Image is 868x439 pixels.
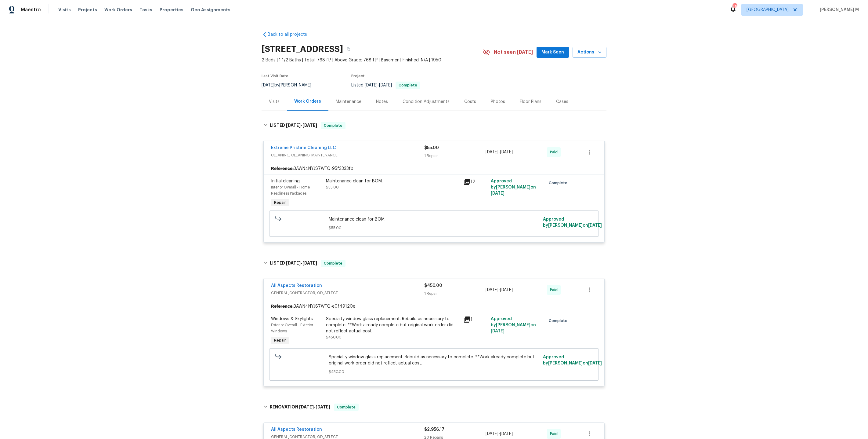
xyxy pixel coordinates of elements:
[543,217,602,228] span: Approved by [PERSON_NAME] on
[424,146,439,150] span: $55.00
[486,287,513,293] span: -
[262,31,320,38] a: Back to all projects
[403,99,450,105] div: Condition Adjustments
[316,405,330,409] span: [DATE]
[550,431,560,437] span: Paid
[817,7,859,13] span: [PERSON_NAME] M
[365,83,378,87] span: [DATE]
[286,123,301,127] span: [DATE]
[549,318,570,324] span: Complete
[270,260,317,267] h6: LISTED
[294,98,321,104] div: Work Orders
[424,284,442,288] span: $450.00
[396,83,420,87] span: Complete
[271,323,313,333] span: Exterior Overall - Exterior Windows
[264,163,604,174] div: 3AWN4NYJS7WFQ-95f3333fb
[376,99,388,105] div: Notes
[326,178,460,184] div: Maintenance clean for BOM.
[463,178,487,185] div: 12
[270,122,317,129] h6: LISTED
[500,432,513,436] span: [DATE]
[271,146,336,150] a: Extreme Pristine Cleaning LLC
[491,191,505,196] span: [DATE]
[262,83,274,87] span: [DATE]
[191,7,230,13] span: Geo Assignments
[321,123,345,129] span: Complete
[326,335,342,339] span: $450.00
[577,49,602,56] span: Actions
[549,180,570,186] span: Complete
[262,254,606,273] div: LISTED [DATE]-[DATE]Complete
[264,301,604,312] div: 3AWN4NYJS7WFQ-e0f49120e
[351,74,365,78] span: Project
[336,99,361,105] div: Maintenance
[286,261,317,265] span: -
[550,149,560,155] span: Paid
[58,7,71,13] span: Visits
[343,44,354,55] button: Copy Address
[491,99,505,105] div: Photos
[329,225,540,231] span: $55.00
[269,99,280,105] div: Visits
[262,82,319,89] div: by [PERSON_NAME]
[588,223,602,228] span: [DATE]
[299,405,314,409] span: [DATE]
[272,337,288,343] span: Repair
[271,166,294,172] b: Reference:
[272,199,288,206] span: Repair
[424,291,486,297] div: 1 Repair
[271,317,313,321] span: Windows & Skylights
[351,83,420,87] span: Listed
[537,47,569,58] button: Mark Seen
[21,7,41,13] span: Maestro
[271,179,300,183] span: Initial cleaning
[486,432,498,436] span: [DATE]
[321,260,345,266] span: Complete
[262,46,343,52] h2: [STREET_ADDRESS]
[588,361,602,365] span: [DATE]
[747,7,789,13] span: [GEOGRAPHIC_DATA]
[329,354,540,366] span: Specialty window glass replacement. Rebuild as necessary to complete. **Work already complete but...
[500,150,513,154] span: [DATE]
[262,57,483,63] span: 2 Beds | 1 1/2 Baths | Total: 768 ft² | Above Grade: 768 ft² | Basement Finished: N/A | 1950
[302,123,317,127] span: [DATE]
[302,261,317,265] span: [DATE]
[271,290,424,296] span: GENERAL_CONTRACTOR, OD_SELECT
[424,427,444,432] span: $2,956.17
[299,405,330,409] span: -
[491,317,536,333] span: Approved by [PERSON_NAME] on
[486,149,513,155] span: -
[520,99,541,105] div: Floor Plans
[270,404,330,411] h6: RENOVATION
[365,83,392,87] span: -
[78,7,97,13] span: Projects
[262,397,606,417] div: RENOVATION [DATE]-[DATE]Complete
[335,404,358,410] span: Complete
[491,179,536,196] span: Approved by [PERSON_NAME] on
[160,7,183,13] span: Properties
[556,99,568,105] div: Cases
[500,288,513,292] span: [DATE]
[541,49,564,56] span: Mark Seen
[550,287,560,293] span: Paid
[329,216,540,222] span: Maintenance clean for BOM.
[491,329,505,333] span: [DATE]
[494,49,533,55] span: Not seen [DATE]
[379,83,392,87] span: [DATE]
[573,47,606,58] button: Actions
[271,284,322,288] a: All Aspects Restoration
[326,185,339,189] span: $55.00
[326,316,460,334] div: Specialty window glass replacement. Rebuild as necessary to complete. **Work already complete but...
[486,288,498,292] span: [DATE]
[271,303,294,309] b: Reference:
[271,427,322,432] a: All Aspects Restoration
[486,431,513,437] span: -
[271,152,424,158] span: CLEANING, CLEANING_MAINTENANCE
[262,116,606,135] div: LISTED [DATE]-[DATE]Complete
[139,8,152,12] span: Tasks
[486,150,498,154] span: [DATE]
[271,185,310,195] span: Interior Overall - Home Readiness Packages
[424,153,486,159] div: 1 Repair
[329,369,540,375] span: $450.00
[286,123,317,127] span: -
